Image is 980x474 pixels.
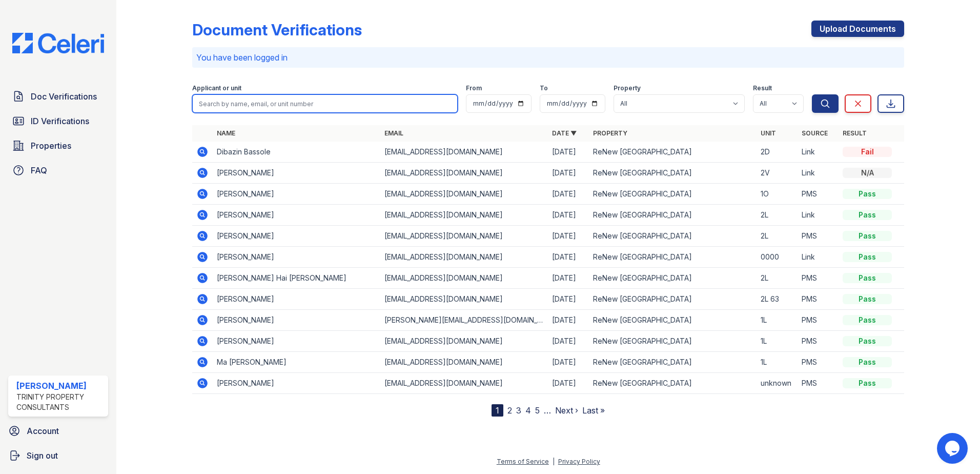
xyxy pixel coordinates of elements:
[540,84,548,92] label: To
[16,380,104,392] div: [PERSON_NAME]
[757,226,798,247] td: 2L
[757,373,798,394] td: unknown
[380,184,548,205] td: [EMAIL_ADDRESS][DOMAIN_NAME]
[492,404,503,417] div: 1
[589,142,757,163] td: ReNew [GEOGRAPHIC_DATA]
[798,247,839,268] td: Link
[192,84,241,92] label: Applicant or unit
[213,205,380,226] td: [PERSON_NAME]
[548,184,589,205] td: [DATE]
[4,33,112,53] img: CE_Logo_Blue-a8612792a0a2168367f1c8372b55b34899dd931a85d93a1a3d3e32e68fde9ad4.png
[798,289,839,310] td: PMS
[196,51,900,64] p: You have been logged in
[555,405,578,416] a: Next ›
[558,458,600,465] a: Privacy Policy
[380,226,548,247] td: [EMAIL_ADDRESS][DOMAIN_NAME]
[380,331,548,352] td: [EMAIL_ADDRESS][DOMAIN_NAME]
[4,445,112,466] a: Sign out
[843,252,892,262] div: Pass
[589,289,757,310] td: ReNew [GEOGRAPHIC_DATA]
[798,331,839,352] td: PMS
[843,231,892,241] div: Pass
[589,310,757,331] td: ReNew [GEOGRAPHIC_DATA]
[548,373,589,394] td: [DATE]
[213,247,380,268] td: [PERSON_NAME]
[384,129,403,137] a: Email
[589,226,757,247] td: ReNew [GEOGRAPHIC_DATA]
[548,268,589,289] td: [DATE]
[843,315,892,325] div: Pass
[798,142,839,163] td: Link
[589,163,757,184] td: ReNew [GEOGRAPHIC_DATA]
[213,331,380,352] td: [PERSON_NAME]
[798,352,839,373] td: PMS
[548,331,589,352] td: [DATE]
[213,163,380,184] td: [PERSON_NAME]
[589,247,757,268] td: ReNew [GEOGRAPHIC_DATA]
[8,135,108,156] a: Properties
[798,373,839,394] td: PMS
[380,373,548,394] td: [EMAIL_ADDRESS][DOMAIN_NAME]
[31,164,47,176] span: FAQ
[843,168,892,178] div: N/A
[466,84,482,92] label: From
[757,163,798,184] td: 2V
[757,310,798,331] td: 1L
[380,268,548,289] td: [EMAIL_ADDRESS][DOMAIN_NAME]
[843,147,892,157] div: Fail
[757,142,798,163] td: 2D
[548,310,589,331] td: [DATE]
[589,352,757,373] td: ReNew [GEOGRAPHIC_DATA]
[16,392,104,412] div: Trinity Property Consultants
[31,90,97,103] span: Doc Verifications
[507,405,512,416] a: 2
[614,84,641,92] label: Property
[213,142,380,163] td: Dibazin Bassole
[27,425,59,437] span: Account
[8,111,108,131] a: ID Verifications
[811,21,904,37] a: Upload Documents
[757,268,798,289] td: 2L
[548,142,589,163] td: [DATE]
[798,268,839,289] td: PMS
[757,352,798,373] td: 1L
[380,289,548,310] td: [EMAIL_ADDRESS][DOMAIN_NAME]
[27,449,58,462] span: Sign out
[843,189,892,199] div: Pass
[798,226,839,247] td: PMS
[548,226,589,247] td: [DATE]
[213,184,380,205] td: [PERSON_NAME]
[213,268,380,289] td: [PERSON_NAME] Hai [PERSON_NAME]
[31,115,89,127] span: ID Verifications
[192,21,362,39] div: Document Verifications
[843,378,892,388] div: Pass
[553,458,555,465] div: |
[380,205,548,226] td: [EMAIL_ADDRESS][DOMAIN_NAME]
[798,205,839,226] td: Link
[798,163,839,184] td: Link
[589,373,757,394] td: ReNew [GEOGRAPHIC_DATA]
[548,205,589,226] td: [DATE]
[582,405,605,416] a: Last »
[217,129,235,137] a: Name
[552,129,577,137] a: Date ▼
[798,310,839,331] td: PMS
[213,352,380,373] td: Ma [PERSON_NAME]
[8,86,108,107] a: Doc Verifications
[802,129,828,137] a: Source
[843,336,892,346] div: Pass
[4,421,112,441] a: Account
[589,205,757,226] td: ReNew [GEOGRAPHIC_DATA]
[757,289,798,310] td: 2L 63
[8,160,108,181] a: FAQ
[380,247,548,268] td: [EMAIL_ADDRESS][DOMAIN_NAME]
[192,94,458,113] input: Search by name, email, or unit number
[213,373,380,394] td: [PERSON_NAME]
[798,184,839,205] td: PMS
[213,289,380,310] td: [PERSON_NAME]
[548,247,589,268] td: [DATE]
[380,352,548,373] td: [EMAIL_ADDRESS][DOMAIN_NAME]
[843,129,867,137] a: Result
[497,458,549,465] a: Terms of Service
